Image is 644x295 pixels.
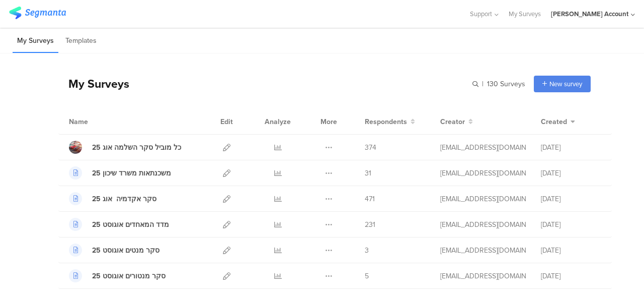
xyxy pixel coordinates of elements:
[365,116,415,127] button: Respondents
[440,271,526,281] div: afkar2005@gmail.com
[69,141,181,154] a: כל מוביל סקר השלמה אוג 25
[92,142,181,153] div: כל מוביל סקר השלמה אוג 25
[9,7,66,19] img: segmanta logo
[440,194,526,204] div: afkar2005@gmail.com
[69,166,171,180] a: משכנתאות משרד שיכון 25
[263,109,293,134] div: Analyze
[13,29,58,53] li: My Surveys
[69,244,159,257] a: סקר מנטים אוגוסט 25
[470,9,492,19] span: Support
[541,168,601,179] div: [DATE]
[92,194,156,204] div: סקר אקדמיה אוג 25
[365,245,369,256] span: 3
[92,219,169,230] div: מדד המאחדים אוגוסט 25
[69,192,156,205] a: סקר אקדמיה אוג 25
[92,168,171,179] div: משכנתאות משרד שיכון 25
[480,79,485,89] span: |
[541,219,601,230] div: [DATE]
[541,245,601,256] div: [DATE]
[440,116,473,127] button: Creator
[541,142,601,153] div: [DATE]
[440,219,526,230] div: afkar2005@gmail.com
[69,218,169,231] a: מדד המאחדים אוגוסט 25
[365,194,375,204] span: 471
[69,116,129,127] div: Name
[487,79,525,89] span: 130 Surveys
[365,219,375,230] span: 231
[541,116,567,127] span: Created
[549,79,582,89] span: New survey
[541,271,601,281] div: [DATE]
[365,168,371,179] span: 31
[541,194,601,204] div: [DATE]
[92,271,166,281] div: סקר מנטורים אוגוסט 25
[440,116,465,127] span: Creator
[58,75,129,92] div: My Surveys
[440,168,526,179] div: afkar2005@gmail.com
[365,116,407,127] span: Respondents
[216,109,237,134] div: Edit
[440,245,526,256] div: afkar2005@gmail.com
[61,29,101,53] li: Templates
[551,9,628,19] div: [PERSON_NAME] Account
[92,245,159,256] div: סקר מנטים אוגוסט 25
[541,116,575,127] button: Created
[318,109,340,134] div: More
[440,142,526,153] div: afkar2005@gmail.com
[365,142,376,153] span: 374
[69,269,166,282] a: סקר מנטורים אוגוסט 25
[365,271,369,281] span: 5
